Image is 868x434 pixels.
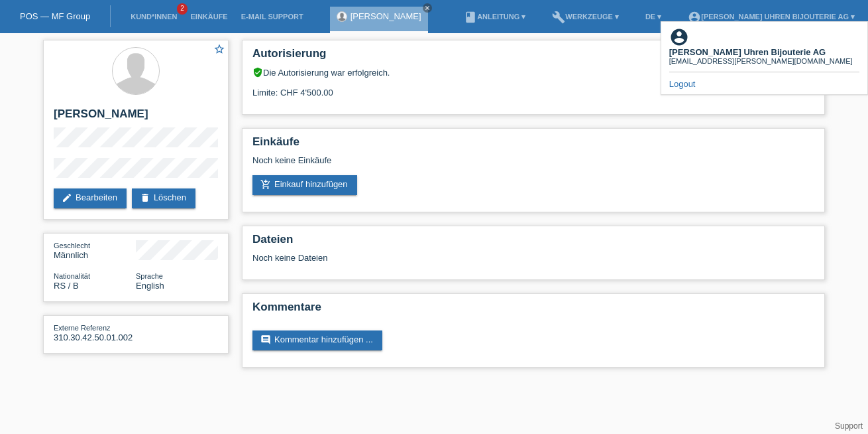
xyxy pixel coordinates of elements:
[252,67,263,78] i: verified_user
[213,43,225,57] a: star_border
[252,175,357,195] a: add_shopping_cartEinkauf hinzufügen
[669,57,853,65] div: [EMAIL_ADDRESS][PERSON_NAME][DOMAIN_NAME]
[20,11,90,21] a: POS — MF Group
[213,43,225,55] i: star_border
[54,281,79,291] span: Serbien / B / 11.09.2019
[545,13,625,21] a: buildWerkzeuge ▾
[54,323,136,342] div: 310.30.42.50.01.002
[464,11,477,24] i: book
[424,5,431,11] i: close
[136,272,163,280] span: Sprache
[457,13,532,21] a: bookAnleitung ▾
[351,11,421,21] a: [PERSON_NAME]
[681,13,861,21] a: account_circle[PERSON_NAME] Uhren Bijouterie AG ▾
[54,242,90,250] span: Geschlecht
[252,330,382,350] a: commentKommentar hinzufügen ...
[136,281,164,291] span: English
[177,3,188,15] span: 2
[252,78,814,98] div: Limite: CHF 4'500.00
[252,301,814,321] h2: Kommentare
[669,27,689,47] i: account_circle
[54,240,136,260] div: Männlich
[132,188,195,208] a: deleteLöschen
[835,421,863,431] a: Support
[423,3,432,13] a: close
[54,324,111,332] span: Externe Referenz
[252,67,814,78] div: Die Autorisierung war erfolgreich.
[252,233,814,253] h2: Dateien
[669,79,696,89] a: Logout
[252,155,814,175] div: Noch keine Einkäufe
[54,108,218,127] h2: [PERSON_NAME]
[669,47,826,57] b: [PERSON_NAME] Uhren Bijouterie AG
[639,13,668,21] a: DE ▾
[252,135,814,155] h2: Einkäufe
[184,13,234,21] a: Einkäufe
[124,13,184,21] a: Kund*innen
[54,188,127,208] a: editBearbeiten
[252,47,814,67] h2: Autorisierung
[235,13,310,21] a: E-Mail Support
[140,192,150,203] i: delete
[62,192,72,203] i: edit
[54,272,90,280] span: Nationalität
[552,11,565,24] i: build
[252,253,657,263] div: Noch keine Dateien
[688,11,701,24] i: account_circle
[260,179,271,190] i: add_shopping_cart
[260,334,271,345] i: comment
